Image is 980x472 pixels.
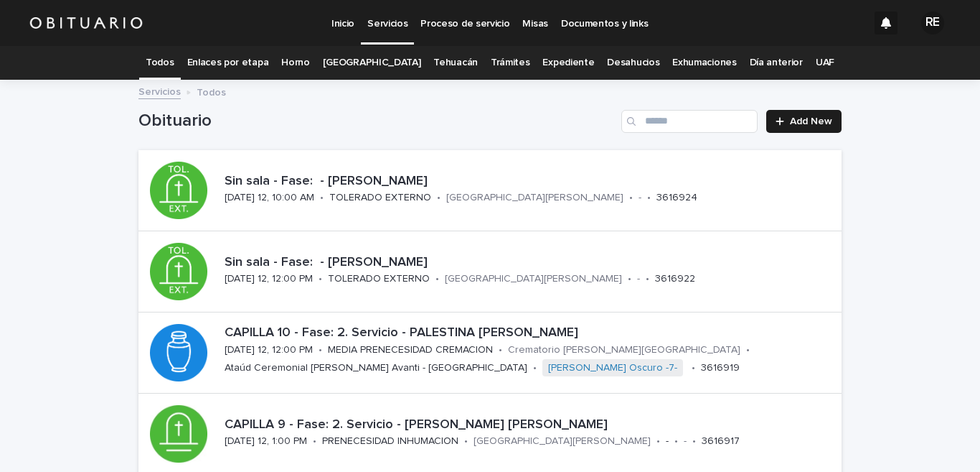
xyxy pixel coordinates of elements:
p: • [674,435,678,448]
p: 3616922 [655,273,695,285]
p: Sin sala - Fase: - [PERSON_NAME] [225,174,836,190]
p: 3616917 [702,435,740,448]
p: CAPILLA 10 - Fase: 2. Servicio - PALESTINA [PERSON_NAME] [225,325,836,341]
p: 3616924 [656,192,697,204]
p: [GEOGRAPHIC_DATA][PERSON_NAME] [473,435,651,448]
p: - [666,435,669,448]
p: • [692,362,695,374]
p: • [435,273,439,285]
a: [PERSON_NAME] Oscuro -7- [548,362,677,374]
span: Add New [790,116,832,126]
a: Exhumaciones [672,46,736,80]
p: • [628,273,631,285]
a: CAPILLA 10 - Fase: 2. Servicio - PALESTINA [PERSON_NAME][DATE] 12, 12:00 PM•MEDIA PRENECESIDAD CR... [138,313,842,394]
p: • [320,192,324,204]
p: - [639,192,641,204]
p: • [656,435,660,448]
p: • [746,344,750,356]
p: MEDIA PRENECESIDAD CREMACION [328,344,493,356]
p: 3616919 [701,362,740,374]
a: Trámites [491,46,530,80]
p: • [692,435,696,448]
font: [PERSON_NAME] Oscuro -7- [548,363,677,373]
p: [DATE] 12, 12:00 PM [225,273,313,285]
a: Todos [146,46,174,80]
input: Search [621,110,758,133]
p: Todos [197,83,226,99]
a: Desahucios [607,46,659,80]
a: Enlaces por etapa [187,46,269,80]
p: - [684,435,687,448]
a: Servicios [138,83,181,99]
p: • [499,344,502,356]
a: Sin sala - Fase: - [PERSON_NAME][DATE] 12, 10:00 AM•TOLERADO EXTERNO•[GEOGRAPHIC_DATA][PERSON_NAM... [138,150,842,231]
p: • [437,192,440,204]
a: Horno [281,46,309,80]
p: • [647,192,651,204]
p: - [637,273,640,285]
p: PRENECESIDAD INHUMACION [322,435,458,448]
p: Crematorio [PERSON_NAME][GEOGRAPHIC_DATA] [508,344,740,356]
a: Día anterior [750,46,803,80]
h1: Obituario [138,111,616,131]
a: Add New [766,110,842,133]
p: • [629,192,633,204]
p: • [533,362,537,374]
p: [DATE] 12, 12:00 PM [225,344,313,356]
p: CAPILLA 9 - Fase: 2. Servicio - [PERSON_NAME] [PERSON_NAME] [225,417,836,433]
p: • [646,273,649,285]
p: TOLERADO EXTERNO [328,273,430,285]
div: RE [921,11,944,34]
p: • [319,273,322,285]
p: Ataúd Ceremonial [PERSON_NAME] Avanti - [GEOGRAPHIC_DATA] [225,362,527,374]
a: Expediente [542,46,594,80]
p: [DATE] 12, 10:00 AM [225,192,314,204]
img: HUM7g2VNRLqGMmR9WVqf [29,9,143,37]
p: TOLERADO EXTERNO [329,192,431,204]
p: • [313,435,316,448]
p: [DATE] 12, 1:00 PM [225,435,307,448]
a: Tehuacán [433,46,478,80]
a: [GEOGRAPHIC_DATA] [323,46,421,80]
p: • [464,435,468,448]
p: [GEOGRAPHIC_DATA][PERSON_NAME] [446,192,623,204]
a: Sin sala - Fase: - [PERSON_NAME][DATE] 12, 12:00 PM•TOLERADO EXTERNO•[GEOGRAPHIC_DATA][PERSON_NAM... [138,231,842,313]
p: • [319,344,322,356]
a: UAF [816,46,834,80]
p: [GEOGRAPHIC_DATA][PERSON_NAME] [445,273,622,285]
p: Sin sala - Fase: - [PERSON_NAME] [225,255,836,271]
